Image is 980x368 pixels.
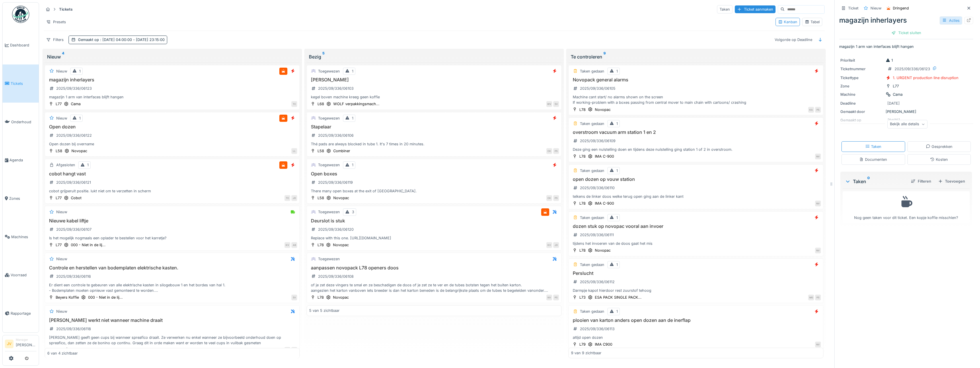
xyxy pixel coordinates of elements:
[546,295,552,300] div: NV
[845,178,906,185] div: Taken
[815,154,821,159] div: NV
[291,195,297,201] div: JD
[5,338,36,351] a: JV Manager[PERSON_NAME]
[62,53,64,60] sup: 4
[16,338,36,342] div: Manager
[815,248,821,253] div: NV
[11,81,36,86] span: Tickets
[44,36,66,44] div: Filters
[56,242,62,248] div: L77
[579,342,586,347] div: L79
[71,347,84,353] div: Bonino
[79,116,81,121] div: 1
[3,103,39,141] a: Onderhoud
[47,188,297,194] div: cobot grijperuit positie. lukt niet om te verzetten in scherm
[580,68,604,74] div: Taken gedaan
[309,308,340,313] div: 5 van 5 zichtbaar
[47,335,297,346] div: [PERSON_NAME] geeft geen cups bij wanneer spreafico draait. Ze verwerken nu enkel wanneer ze bijv...
[840,92,883,97] div: Machine
[318,227,354,232] div: 2025/09/336/06120
[56,162,75,168] div: Afgesloten
[317,148,324,154] div: L58
[595,107,611,112] div: Novopac
[352,162,353,168] div: 1
[3,179,39,218] a: Zones
[553,195,559,201] div: PS
[56,295,79,300] div: Beyers Koffie
[3,64,39,103] a: Tickets
[16,338,36,350] li: [PERSON_NAME]
[909,177,934,185] div: Filteren
[571,318,821,323] h3: plooien van karton anders open dozen aan de inerflap
[47,235,297,241] div: Is het mogelijk nogmaals een oplader te bestellen voor het karretje?
[56,326,91,332] div: 2025/09/336/06118
[352,116,353,121] div: 1
[309,171,559,177] h3: Open boxes
[595,248,611,253] div: Novopac
[579,295,586,300] div: L73
[616,121,618,126] div: 1
[571,77,821,83] h3: Novopack general alarms
[291,242,297,248] div: AB
[580,309,604,314] div: Taken gedaan
[309,218,559,224] h3: Deurslot is stuk
[318,68,340,74] div: Toegewezen
[3,256,39,294] a: Voorraad
[815,295,821,300] div: PS
[3,141,39,179] a: Agenda
[571,53,821,60] div: Te controleren
[71,148,87,154] div: Novopac
[571,288,821,293] div: Darmpje kapot hierdoor rest zuurstof tehoog
[886,58,893,63] div: 1
[57,7,75,12] strong: Tickets
[580,326,615,332] div: 2025/09/336/06113
[940,16,962,25] div: Acties
[571,241,821,246] div: tijdens het invoeren van de doos gaat het mis
[580,138,615,144] div: 2025/09/336/06109
[571,350,601,356] div: 9 van 9 zichtbaar
[889,29,924,37] div: Ticket sluiten
[47,94,297,100] div: magazijn 1 arm van interfaces blijft hangen
[78,37,165,42] div: Gemaakt op
[47,124,297,130] h3: Open dozen
[893,92,903,97] div: Cama
[579,154,586,159] div: L78
[887,101,900,106] div: [DATE]
[546,242,552,248] div: KV
[318,162,340,168] div: Toegewezen
[47,77,297,83] h3: magazijn inherlayers
[553,242,559,248] div: JD
[56,68,67,74] div: Nieuw
[56,209,67,215] div: Nieuw
[333,101,379,107] div: WOLF verpakkingsmach...
[56,309,67,314] div: Nieuw
[5,340,13,348] li: JV
[840,75,883,81] div: Tickettype
[3,294,39,333] a: Rapportage
[893,5,909,11] div: Dringend
[333,148,350,154] div: Combiner
[571,335,821,340] div: altijd open dozen
[9,196,36,201] span: Zones
[56,347,62,353] div: L82
[317,195,324,201] div: L58
[840,83,883,89] div: Zone
[11,234,36,240] span: Machines
[571,130,821,135] h3: overstroom vacuum arm station 1 en 2
[546,148,552,154] div: CK
[571,94,821,105] div: Machine cant start/ no alarms shown on the screen If working-problem with a boxes passing from ce...
[867,178,870,185] sup: 0
[322,53,325,60] sup: 5
[99,38,165,42] span: : [DATE] 04:00:00 - [DATE] 23:15:00
[309,141,559,147] div: Thé pads are always blocked in tube 1. It's 7 times in 20 minutes.
[936,177,967,185] div: Toevoegen
[285,347,290,353] div: KV
[815,342,821,347] div: NV
[11,272,36,278] span: Voorraad
[56,116,67,121] div: Nieuw
[616,309,618,314] div: 1
[291,347,297,353] div: JD
[839,15,973,26] div: magazijn inherlayers
[285,195,290,201] div: TC
[56,86,92,91] div: 2025/09/336/06123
